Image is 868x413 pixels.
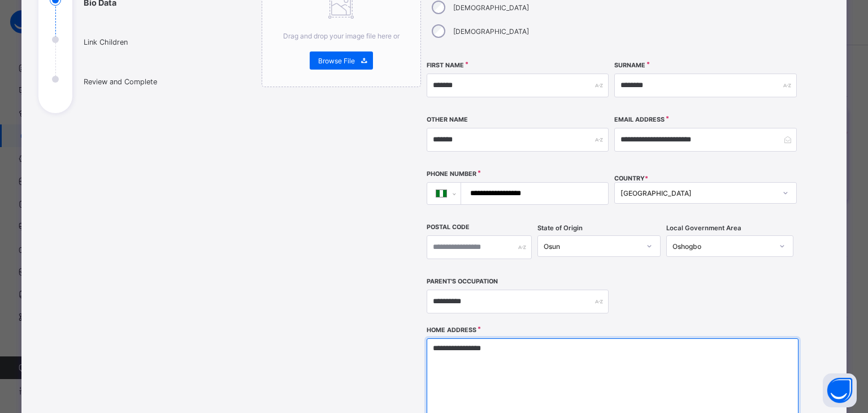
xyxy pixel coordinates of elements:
label: Parent's Occupation [427,278,498,285]
span: Local Government Area [666,224,741,232]
div: Osun [544,242,640,251]
label: [DEMOGRAPHIC_DATA] [453,27,529,36]
div: Oshogbo [672,242,772,251]
div: [GEOGRAPHIC_DATA] [620,189,775,197]
label: [DEMOGRAPHIC_DATA] [453,3,529,12]
span: COUNTRY [614,175,648,182]
span: Browse File [318,57,355,65]
span: State of Origin [537,224,583,232]
label: First Name [427,62,464,69]
label: Email Address [614,116,665,123]
label: Other Name [427,116,468,123]
label: Postal Code [427,223,470,231]
span: Drag and drop your image file here or [283,32,400,40]
label: Home Address [427,326,476,334]
button: Open asap [823,373,857,407]
label: Surname [614,62,645,69]
label: Phone Number [427,170,476,178]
